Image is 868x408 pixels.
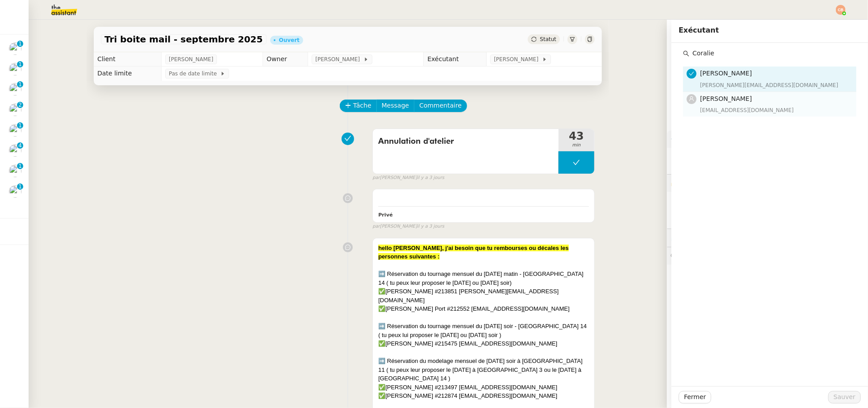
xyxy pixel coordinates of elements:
span: Statut [540,36,556,42]
img: users%2FPVo4U3nC6dbZZPS5thQt7kGWk8P2%2Favatar%2F1516997780130.jpeg [9,83,21,96]
div: ✅[PERSON_NAME] #213497 [EMAIL_ADDRESS][DOMAIN_NAME] [378,383,589,392]
span: [PERSON_NAME] [494,55,542,64]
img: svg [836,5,846,15]
button: Fermer [679,391,711,404]
td: Client [94,52,162,67]
nz-badge-sup: 1 [17,61,23,67]
div: Ouvert [279,37,300,43]
nz-badge-sup: 1 [17,41,23,47]
td: Date limite [94,67,162,81]
span: Tâche [353,100,371,111]
nz-badge-sup: 1 [17,183,23,190]
small: [PERSON_NAME] [372,223,444,230]
div: [EMAIL_ADDRESS][DOMAIN_NAME] [700,106,851,115]
span: ⚙️ [671,134,717,144]
img: users%2FrxcTinYCQST3nt3eRyMgQ024e422%2Favatar%2Fa0327058c7192f72952294e6843542370f7921c3.jpg [9,42,21,55]
span: Message [382,100,409,111]
button: Commentaire [414,100,467,112]
p: 1 [18,163,22,171]
nz-badge-sup: 1 [17,122,23,129]
span: par [372,223,380,230]
span: par [372,174,380,182]
span: il y a 3 jours [417,174,444,182]
div: [PERSON_NAME][EMAIL_ADDRESS][DOMAIN_NAME] [700,81,851,90]
td: Exécutant [424,52,487,67]
span: ⏲️ [671,234,743,241]
span: [PERSON_NAME] [169,55,213,64]
nz-badge-sup: 2 [17,102,23,108]
small: [PERSON_NAME] [372,174,444,182]
div: 🔐Données client [667,175,868,192]
span: 🔐 [671,178,729,188]
input: input search text [689,47,856,59]
span: Commentaire [419,100,462,111]
div: 💬Commentaires 51 [667,247,868,265]
p: 2 [18,102,22,110]
p: 1 [18,41,22,49]
div: ✅[PERSON_NAME] #215475 [EMAIL_ADDRESS][DOMAIN_NAME] [378,339,589,348]
span: Exécutant [679,26,719,34]
span: 43 [559,131,594,142]
span: Pas de date limite [169,69,220,78]
p: 1 [18,183,22,192]
div: ⏲️Tâches 1880:15 [667,229,868,246]
button: Tâche [340,100,377,112]
p: 1 [18,61,22,69]
span: Fermer [684,392,706,402]
nz-badge-sup: 4 [17,142,23,149]
div: ➡️ Réservation du tournage mensuel du [DATE] soir - [GEOGRAPHIC_DATA] 14 ( tu peux lui proposer l... [378,322,589,339]
nz-badge-sup: 1 [17,163,23,169]
div: ➡️ Réservation du modelage mensuel de [DATE] soir à [GEOGRAPHIC_DATA] 11 ( tu peux leur proposer ... [378,357,589,383]
b: Privé [378,212,392,218]
span: [PERSON_NAME] [700,95,752,102]
img: users%2FUWPTPKITw0gpiMilXqRXG5g9gXH3%2Favatar%2F405ab820-17f5-49fd-8f81-080694535f4d [9,144,21,157]
img: users%2F9mvJqJUvllffspLsQzytnd0Nt4c2%2Favatar%2F82da88e3-d90d-4e39-b37d-dcb7941179ae [9,165,21,177]
span: min [559,142,594,149]
nz-badge-sup: 1 [17,81,23,87]
div: ✅[PERSON_NAME] Port #212552 [EMAIL_ADDRESS][DOMAIN_NAME] [378,304,589,313]
strong: hello [PERSON_NAME], j'ai besoin que tu rembourses ou décales les personnes suivantes : [378,245,568,260]
img: users%2FDBF5gIzOT6MfpzgDQC7eMkIK8iA3%2Favatar%2Fd943ca6c-06ba-4e73-906b-d60e05e423d3 [9,104,21,116]
div: ✅[PERSON_NAME] #212874 [EMAIL_ADDRESS][DOMAIN_NAME] [378,391,589,400]
td: Owner [263,52,308,67]
span: [PERSON_NAME] [315,55,363,64]
img: users%2FUWPTPKITw0gpiMilXqRXG5g9gXH3%2Favatar%2F405ab820-17f5-49fd-8f81-080694535f4d [9,185,21,198]
img: users%2FrxcTinYCQST3nt3eRyMgQ024e422%2Favatar%2Fa0327058c7192f72952294e6843542370f7921c3.jpg [9,63,21,75]
button: Sauver [828,391,861,404]
span: 💬 [671,252,747,259]
span: il y a 3 jours [417,223,444,230]
div: ✅[PERSON_NAME] #213851 [PERSON_NAME][EMAIL_ADDRESS][DOMAIN_NAME] [378,287,589,304]
p: 1 [18,81,22,89]
div: ⚙️Procédures [667,130,868,148]
p: 1 [18,122,22,130]
div: ➡️ Réservation du tournage mensuel du [DATE] matin - [GEOGRAPHIC_DATA] 14 ( tu peux leur proposer... [378,270,589,287]
span: [PERSON_NAME] [700,70,752,77]
p: 4 [18,142,22,150]
span: Tri boite mail - septembre 2025 [104,35,263,44]
span: Annulation d'atelier [378,135,553,148]
img: users%2FPVo4U3nC6dbZZPS5thQt7kGWk8P2%2Favatar%2F1516997780130.jpeg [9,124,21,137]
button: Message [376,100,414,112]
